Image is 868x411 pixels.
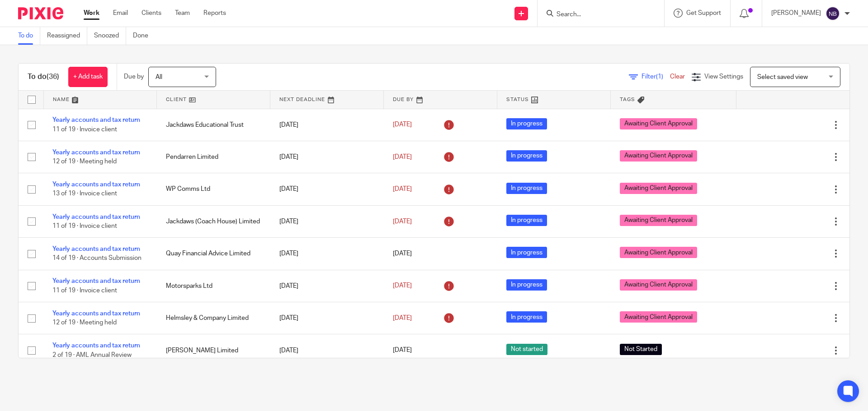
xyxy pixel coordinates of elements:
span: In progress [506,279,547,291]
span: 11 of 19 · Invoice client [52,287,117,294]
td: Pendarren Limited [157,141,270,173]
span: Awaiting Client Approval [620,215,697,226]
td: Jackdaws (Coach House) Limited [157,205,270,237]
td: [DATE] [270,270,384,302]
p: [PERSON_NAME] [771,9,821,18]
span: (36) [47,73,59,80]
h1: To do [28,72,59,82]
img: svg%3E [826,6,840,21]
span: Awaiting Client Approval [620,183,697,194]
img: Pixie [18,7,63,19]
a: To do [18,27,40,45]
a: Team [175,9,190,18]
span: In progress [506,215,547,226]
td: Quay Financial Advice Limited [157,238,270,270]
span: Tags [620,97,635,102]
a: Work [84,9,99,18]
td: [DATE] [270,238,384,270]
span: Awaiting Client Approval [620,279,697,291]
input: Search [556,11,637,19]
td: [PERSON_NAME] Limited [157,334,270,366]
span: [DATE] [393,154,412,160]
a: Clients [142,9,161,18]
span: 2 of 19 · AML Annual Review [52,352,132,358]
span: [DATE] [393,122,412,128]
span: All [156,74,162,80]
a: Clear [670,74,685,80]
span: In progress [506,247,547,258]
span: In progress [506,183,547,194]
a: Reports [203,9,226,18]
span: Select saved view [757,74,808,80]
td: WP Comms Ltd [157,173,270,205]
td: [DATE] [270,173,384,205]
span: Filter [642,74,670,80]
span: In progress [506,150,547,162]
a: Done [133,27,155,45]
span: [DATE] [393,186,412,192]
a: Yearly accounts and tax return [52,181,140,188]
span: Not started [506,344,547,355]
span: Awaiting Client Approval [620,150,697,162]
a: Reassigned [47,27,87,45]
a: Yearly accounts and tax return [52,149,140,156]
a: Yearly accounts and tax return [52,117,140,123]
span: [DATE] [393,347,412,354]
td: Motorsparks Ltd [157,270,270,302]
td: Helmsley & Company Limited [157,302,270,334]
a: Yearly accounts and tax return [52,278,140,284]
td: [DATE] [270,334,384,366]
span: (1) [656,74,663,80]
span: Get Support [686,10,721,16]
td: [DATE] [270,205,384,237]
a: + Add task [68,67,108,87]
td: [DATE] [270,141,384,173]
span: 12 of 19 · Meeting held [52,158,117,165]
span: [DATE] [393,218,412,225]
a: Yearly accounts and tax return [52,214,140,220]
span: 14 of 19 · Accounts Submission [52,255,142,262]
a: Yearly accounts and tax return [52,246,140,252]
span: In progress [506,118,547,129]
span: 11 of 19 · Invoice client [52,126,117,133]
span: [DATE] [393,250,412,257]
p: Due by [124,72,144,81]
a: Email [113,9,128,18]
a: Yearly accounts and tax return [52,342,140,349]
a: Snoozed [94,27,126,45]
span: 13 of 19 · Invoice client [52,191,117,197]
td: Jackdaws Educational Trust [157,109,270,141]
td: [DATE] [270,302,384,334]
span: Awaiting Client Approval [620,247,697,258]
span: Awaiting Client Approval [620,118,697,129]
span: Awaiting Client Approval [620,311,697,323]
span: [DATE] [393,283,412,289]
a: Yearly accounts and tax return [52,310,140,317]
span: [DATE] [393,315,412,321]
span: View Settings [704,74,743,80]
span: In progress [506,311,547,323]
span: Not Started [620,344,662,355]
span: 11 of 19 · Invoice client [52,223,117,229]
td: [DATE] [270,109,384,141]
span: 12 of 19 · Meeting held [52,319,117,326]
